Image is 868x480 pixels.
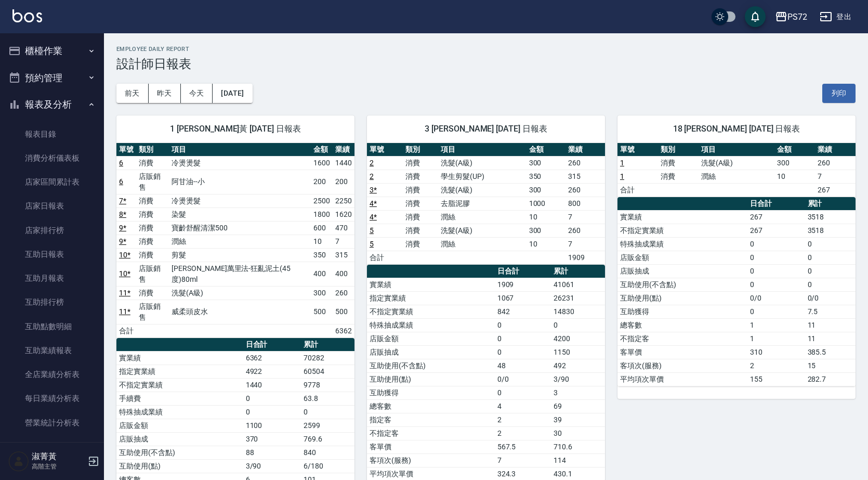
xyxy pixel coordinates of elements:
td: 潤絲 [438,237,526,251]
td: 11 [805,332,856,345]
td: 消費 [136,235,169,248]
td: 消費 [403,170,439,183]
td: 6/180 [301,459,354,473]
td: 1620 [333,207,354,221]
td: 260 [333,286,354,300]
td: 0/0 [747,291,805,305]
th: 項目 [169,143,311,157]
td: 消費 [136,207,169,221]
td: 0 [495,386,551,399]
td: 消費 [136,194,169,207]
td: 6362 [243,351,301,365]
td: 指定實業績 [116,365,243,378]
button: [DATE] [213,84,252,103]
th: 金額 [311,143,333,157]
td: 4922 [243,365,301,378]
td: 385.5 [805,345,856,359]
img: Person [8,451,29,472]
td: 去脂泥膠 [438,197,526,210]
td: 400 [333,262,354,286]
td: 客單價 [367,440,495,453]
td: 0 [805,264,856,278]
td: 2 [747,359,805,372]
td: 洗髮(A級) [438,156,526,170]
td: 800 [565,197,605,210]
th: 項目 [699,143,774,157]
td: 平均項次單價 [617,372,747,386]
td: 0/0 [495,372,551,386]
td: 0 [805,251,856,264]
a: 6 [119,177,123,186]
td: 300 [527,156,566,170]
td: 消費 [403,183,439,197]
td: 1909 [565,251,605,264]
td: 1440 [333,156,354,170]
a: 1 [620,172,624,180]
td: 2250 [333,194,354,207]
a: 5 [370,240,374,248]
td: 寶齡舒醒清潔500 [169,221,311,235]
td: 260 [815,156,856,170]
a: 1 [620,159,624,167]
td: 消費 [403,210,439,224]
td: 1600 [311,156,333,170]
a: 店家排行榜 [4,218,100,242]
a: 互助日報表 [4,242,100,266]
table: a dense table [617,197,856,386]
td: 0 [551,318,605,332]
td: 潤絲 [699,170,774,183]
th: 累計 [551,265,605,278]
button: 登出 [816,7,856,27]
td: 267 [747,224,805,237]
td: 學生剪髮(UP) [438,170,526,183]
a: 互助業績報表 [4,339,100,362]
td: 染髮 [169,207,311,221]
td: 11 [805,318,856,332]
td: 300 [774,156,815,170]
td: 0 [495,332,551,345]
td: 潤絲 [169,235,311,248]
td: 2 [495,426,551,440]
td: 470 [333,221,354,235]
button: 前天 [116,84,149,103]
td: 1 [747,318,805,332]
td: 114 [551,453,605,467]
th: 金額 [527,143,566,157]
td: 3/90 [243,459,301,473]
td: 60504 [301,365,354,378]
button: 預約管理 [4,64,100,92]
td: 1800 [311,207,333,221]
th: 業績 [815,143,856,157]
td: 282.7 [805,372,856,386]
td: 500 [333,300,354,324]
td: 10 [527,237,566,251]
a: 6 [119,159,123,167]
td: 互助使用(點) [617,291,747,305]
span: 1 [PERSON_NAME]黃 [DATE] 日報表 [129,124,342,134]
td: 剪髮 [169,248,311,262]
td: 4200 [551,332,605,345]
td: 315 [565,170,605,183]
button: save [745,6,766,27]
a: 店家區間累計表 [4,170,100,194]
td: 4 [495,399,551,413]
button: 櫃檯作業 [4,37,100,64]
a: 店家日報表 [4,194,100,218]
td: 實業績 [367,278,495,291]
td: 0/0 [805,291,856,305]
td: 洗髮(A級) [438,183,526,197]
td: 店販銷售 [136,300,169,324]
td: 0 [301,405,354,419]
td: 店販抽成 [367,345,495,359]
td: 0 [495,318,551,332]
p: 高階主管 [32,462,85,471]
td: 260 [565,156,605,170]
td: 14830 [551,305,605,318]
td: 3518 [805,224,856,237]
td: 實業績 [617,210,747,224]
td: 互助獲得 [617,305,747,318]
td: 總客數 [367,399,495,413]
td: 阿甘油--小 [169,170,311,194]
a: 營業項目月分析表 [4,435,100,459]
td: 消費 [658,170,699,183]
